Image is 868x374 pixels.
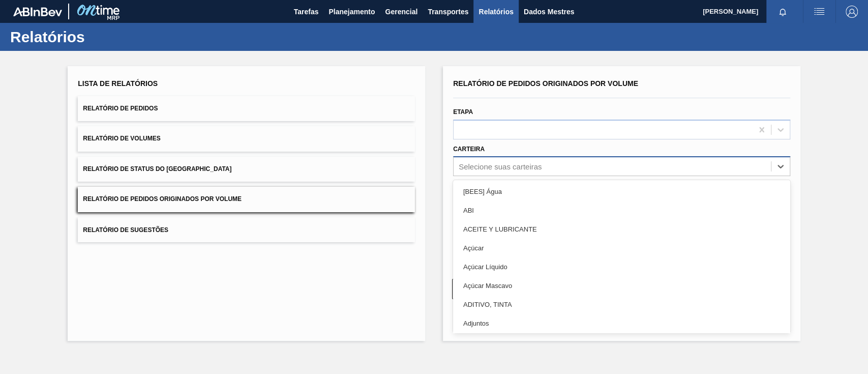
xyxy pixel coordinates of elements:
button: Relatório de Pedidos [78,96,415,121]
img: ações do usuário [813,6,825,18]
img: TNhmsLtSVTkK8tSr43FrP2fwEKptu5GPRR3wAAAABJRU5ErkJggg== [13,7,62,16]
button: Notificações [766,5,799,19]
div: Açúcar [453,239,790,257]
div: [BEES] Água [453,182,790,201]
img: Sair [846,6,858,18]
font: Relatório de Pedidos Originados por Volume [453,79,638,88]
font: Relatório de Pedidos [83,105,158,112]
div: ADITIVO, TINTA [453,295,790,314]
font: Gerencial [385,8,417,16]
div: ABI [453,201,790,220]
button: Relatório de Pedidos Originados por Volume [78,187,415,212]
font: Etapa [453,108,473,116]
font: Planejamento [328,8,375,16]
div: Açúcar Mascavo [453,276,790,295]
font: Dados Mestres [524,8,575,16]
font: Relatório de Sugestões [83,226,168,233]
div: ACEITE Y LUBRICANTE [453,220,790,239]
div: Adjuntos [453,314,790,333]
font: Relatório de Volumes [83,135,160,142]
font: Relatórios [10,28,85,45]
button: Limpar [452,279,616,299]
font: [PERSON_NAME] [703,8,758,15]
font: Relatórios [478,8,513,16]
font: Transportes [428,8,468,16]
font: Lista de Relatórios [78,79,158,88]
button: Relatório de Sugestões [78,217,415,242]
font: Relatório de Status do [GEOGRAPHIC_DATA] [83,165,231,172]
font: Relatório de Pedidos Originados por Volume [83,196,242,203]
button: Relatório de Volumes [78,126,415,151]
font: Tarefas [294,8,319,16]
button: Relatório de Status do [GEOGRAPHIC_DATA] [78,157,415,182]
font: Selecione suas carteiras [459,162,542,171]
div: Açúcar Líquido [453,257,790,276]
font: Carteira [453,146,485,153]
